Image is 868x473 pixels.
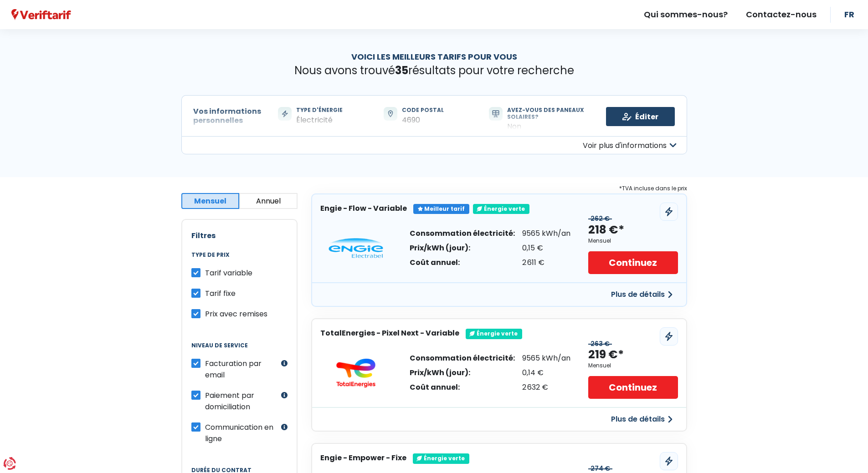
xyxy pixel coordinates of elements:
div: 274 € [588,465,612,473]
h3: TotalEnergies - Pixel Next - Variable [320,329,459,337]
div: 263 € [588,340,612,348]
legend: Niveau de service [191,342,288,358]
div: 2 611 € [522,259,570,266]
div: *TVA incluse dans le prix [311,183,687,193]
div: Mensuel [588,362,611,369]
label: Communication en ligne [205,422,279,444]
div: 9565 kWh/an [522,355,570,362]
div: 2 632 € [522,384,570,391]
button: Plus de détails [606,286,678,303]
div: Mensuel [588,238,611,244]
div: 0,15 € [522,244,570,252]
div: Coût annuel: [410,259,515,266]
div: Énergie verte [466,329,522,339]
a: Continuez [588,251,678,274]
img: Engie [329,238,383,258]
div: Prix/kWh (jour): [410,369,515,376]
legend: Type de prix [191,252,288,267]
label: Facturation par email [205,358,279,381]
span: Tarif variable [205,268,252,278]
img: TotalEnergies [329,358,383,387]
span: Tarif fixe [205,288,236,299]
p: Nous avons trouvé résultats pour votre recherche [181,64,687,77]
button: Plus de détails [606,411,678,427]
label: Paiement par domiciliation [205,390,279,412]
div: Énergie verte [473,204,529,214]
h3: Engie - Flow - Variable [320,204,407,213]
h2: Filtres [191,231,288,240]
div: Coût annuel: [410,384,515,391]
div: Consommation électricité: [410,230,515,237]
div: Consommation électricité: [410,355,515,362]
div: Prix/kWh (jour): [410,244,515,252]
h1: Voici les meilleurs tarifs pour vous [181,52,687,62]
button: Annuel [239,193,298,209]
a: Continuez [588,376,678,399]
div: Énergie verte [413,453,469,463]
div: 262 € [588,215,612,223]
button: Mensuel [181,193,240,209]
div: Meilleur tarif [413,204,469,214]
span: 35 [395,63,408,78]
div: 219 €* [588,347,624,362]
div: 9565 kWh/an [522,230,570,237]
button: Voir plus d'informations [181,136,687,154]
span: Prix avec remises [205,309,267,319]
a: Éditer [606,107,675,126]
img: Veriftarif logo [11,9,71,20]
a: Veriftarif [11,9,71,20]
div: 0,14 € [522,369,570,376]
div: 218 €* [588,223,624,238]
h3: Engie - Empower - Fixe [320,453,406,462]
